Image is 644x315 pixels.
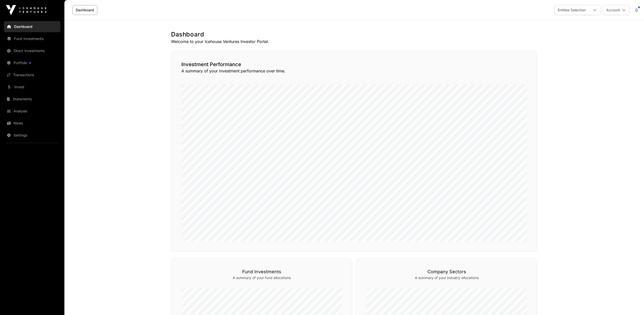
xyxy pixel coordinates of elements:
a: Direct Investments [4,45,60,56]
h2: Investment Performance [181,61,527,68]
div: Entities Selection [555,5,589,15]
a: Statements [4,94,60,105]
p: A summary of your fund allocations [181,275,342,280]
a: Dashboard [4,21,60,32]
a: Portfolio [4,57,60,68]
a: News [4,118,60,129]
h3: Fund Investments [181,268,342,275]
a: Fund Investments [4,33,60,44]
a: Invest [4,81,60,93]
h1: Dashboard [171,30,537,38]
a: Settings [4,130,60,141]
p: A summary of your investment performance over time. [181,68,527,74]
button: Account [603,5,630,15]
h3: Company Sectors [367,268,527,275]
a: Analysis [4,106,60,117]
a: Transactions [4,69,60,80]
p: Welcome to your Icehouse Ventures Investor Portal. [171,38,537,44]
img: Icehouse Ventures Logo [6,5,46,15]
a: Dashboard [72,5,97,15]
p: A summary of your industry allocations [367,275,527,280]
